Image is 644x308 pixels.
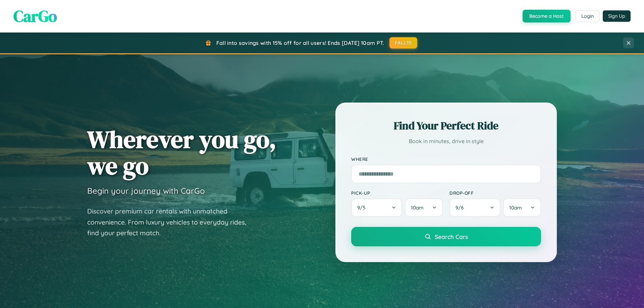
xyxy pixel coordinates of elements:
[523,10,571,22] button: Become a Host
[351,198,402,217] button: 9/5
[503,198,541,217] button: 10am
[576,10,599,22] button: Login
[449,198,500,217] button: 9/6
[411,204,424,211] span: 10am
[357,204,369,211] span: 9 / 5
[455,204,467,211] span: 9 / 6
[405,198,443,217] button: 10am
[351,227,541,246] button: Search Cars
[351,136,541,146] p: Book in minutes, drive in style
[449,190,541,196] label: Drop-off
[351,118,541,133] h2: Find Your Perfect Ride
[87,126,276,179] h1: Wherever you go, we go
[13,5,57,27] span: CarGo
[603,10,631,22] button: Sign Up
[351,156,541,162] label: Where
[351,190,443,196] label: Pick-up
[509,204,522,211] span: 10am
[435,233,468,240] span: Search Cars
[87,186,205,196] h3: Begin your journey with CarGo
[389,37,418,49] button: FALL15
[216,40,384,46] span: Fall into savings with 15% off for all users! Ends [DATE] 10am PT.
[87,206,255,239] p: Discover premium car rentals with unmatched convenience. From luxury vehicles to everyday rides, ...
